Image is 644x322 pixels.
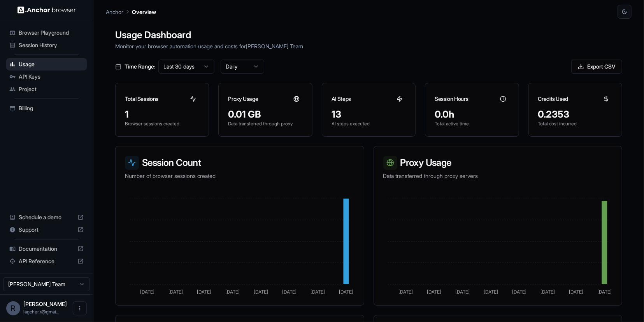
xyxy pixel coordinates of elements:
tspan: [DATE] [512,289,526,295]
div: 0.01 GB [228,108,302,121]
tspan: [DATE] [597,289,612,295]
span: Time Range: [125,63,155,70]
nav: breadcrumb [106,7,156,16]
h3: Proxy Usage [383,156,613,170]
h3: Session Count [125,156,354,170]
p: Total active time [435,121,509,127]
tspan: [DATE] [339,289,353,295]
span: Browser Playground [19,29,84,37]
tspan: [DATE] [168,289,183,295]
p: Monitor your browser automation usage and costs for [PERSON_NAME] Team [115,42,622,50]
span: Raymond Lagcher [23,301,67,307]
div: Documentation [6,243,87,255]
p: Total cost incurred [538,121,612,127]
h3: Proxy Usage [228,95,258,103]
span: Support [19,226,74,234]
div: Browser Playground [6,26,87,39]
tspan: [DATE] [398,289,413,295]
div: R [6,301,20,315]
span: Documentation [19,245,74,253]
span: Project [19,85,84,93]
div: API Keys [6,70,87,83]
p: AI steps executed [332,121,406,127]
h3: Credits Used [538,95,569,103]
tspan: [DATE] [282,289,297,295]
span: Schedule a demo [19,213,74,221]
img: Anchor Logo [18,6,76,14]
div: Usage [6,58,87,70]
h3: AI Steps [332,95,351,103]
h3: Session Hours [435,95,468,103]
tspan: [DATE] [484,289,498,295]
div: 1 [125,108,199,121]
div: Project [6,83,87,95]
p: Number of browser sessions created [125,172,354,180]
span: lagcher.r@gmail.com [23,309,60,315]
div: Session History [6,39,87,51]
p: Anchor [106,8,123,16]
span: API Reference [19,257,74,265]
p: Browser sessions created [125,121,199,127]
tspan: [DATE] [197,289,211,295]
div: Schedule a demo [6,211,87,223]
tspan: [DATE] [225,289,240,295]
button: Export CSV [571,60,622,74]
span: API Keys [19,73,84,81]
span: Session History [19,41,84,49]
p: Overview [132,8,156,16]
p: Data transferred through proxy [228,121,302,127]
span: Usage [19,60,84,68]
div: 0.2353 [538,108,612,121]
tspan: [DATE] [311,289,325,295]
tspan: [DATE] [569,289,583,295]
span: Billing [19,104,84,112]
div: Support [6,223,87,236]
tspan: [DATE] [540,289,555,295]
div: 13 [332,108,406,121]
tspan: [DATE] [427,289,441,295]
h1: Usage Dashboard [115,28,622,42]
button: Open menu [73,301,87,315]
div: API Reference [6,255,87,267]
div: Billing [6,102,87,114]
tspan: [DATE] [140,289,154,295]
div: 0.0h [435,108,509,121]
tspan: [DATE] [455,289,470,295]
p: Data transferred through proxy servers [383,172,613,180]
h3: Total Sessions [125,95,158,103]
tspan: [DATE] [254,289,268,295]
